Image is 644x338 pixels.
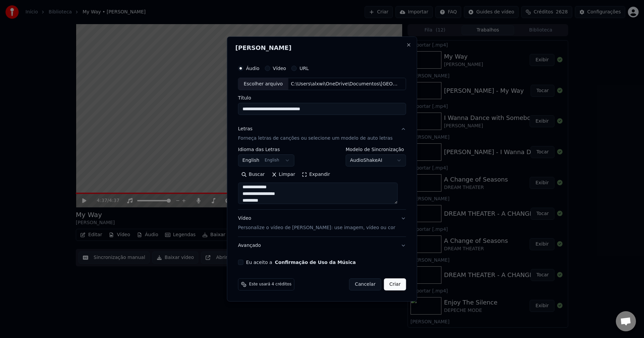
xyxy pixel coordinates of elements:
[238,210,406,237] button: VídeoPersonalize o vídeo de [PERSON_NAME]: use imagem, vídeo ou cor
[273,66,286,71] label: Vídeo
[238,237,406,254] button: Avançado
[238,126,253,133] div: Letras
[238,78,288,90] div: Escolher arquivo
[288,81,402,87] div: C:\Users\alxwi\OneDrive\Documentos\[GEOGRAPHIC_DATA]\KARAOKE_ESPECIAL\[PERSON_NAME] - [US_STATE],...
[235,45,409,51] h2: [PERSON_NAME]
[238,96,406,100] label: Título
[345,147,406,152] label: Modelo de Sincronização
[246,260,356,265] label: Eu aceito a
[349,278,381,290] button: Cancelar
[299,170,333,180] button: Expandir
[300,66,309,71] label: URL
[246,66,260,71] label: Áudio
[238,147,294,152] label: Idioma das Letras
[238,147,406,210] div: LetrasForneça letras de canções ou selecione um modelo de auto letras
[268,170,299,180] button: Limpar
[238,135,393,142] p: Forneça letras de canções ou selecione um modelo de auto letras
[238,215,395,231] div: Vídeo
[238,224,395,231] p: Personalize o vídeo de [PERSON_NAME]: use imagem, vídeo ou cor
[249,282,291,287] span: Este usará 4 créditos
[275,260,356,265] button: Eu aceito a
[238,121,406,147] button: LetrasForneça letras de canções ou selecione um modelo de auto letras
[384,278,406,290] button: Criar
[238,170,268,180] button: Buscar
